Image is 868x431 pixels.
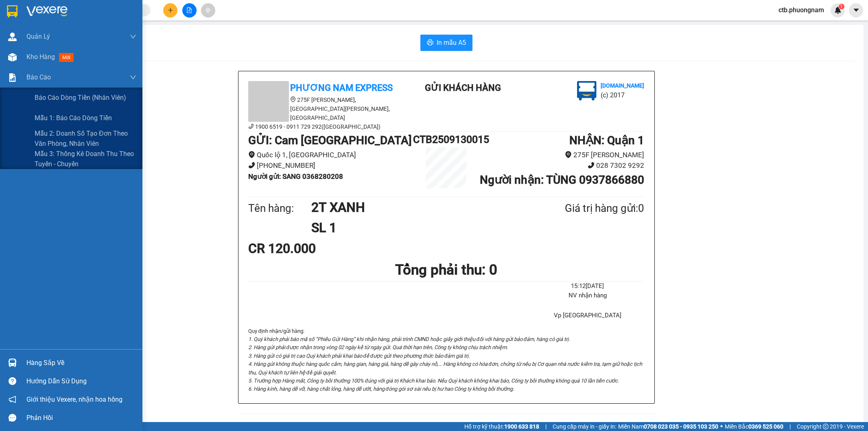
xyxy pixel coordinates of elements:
button: plus [163,3,177,18]
span: ctb.phuongnam [772,5,831,15]
span: printer [427,39,433,47]
span: aim [205,7,211,13]
div: Tên hàng: [248,200,312,217]
span: In mẫu A5 [437,37,466,48]
span: Hỗ trợ kỹ thuật: [464,422,539,431]
div: Giá trị hàng gửi: 0 [525,200,644,217]
span: environment [290,97,296,102]
button: printerIn mẫu A5 [420,35,472,51]
span: plus [168,7,173,13]
strong: 0369 525 060 [748,423,783,430]
span: Báo cáo [26,72,51,82]
span: environment [565,151,572,158]
b: Phương Nam Express [290,83,393,93]
span: phone [588,162,595,169]
i: 5. Trường hợp Hàng mất, Công ty bồi thường 100% đúng với giá trị Khách khai báo. Nếu Quý khách kh... [248,378,619,384]
span: question-circle [9,377,16,385]
b: Người gửi : SANG 0368280208 [248,172,343,180]
span: Kho hàng [26,53,55,61]
div: Quy định nhận/gửi hàng : [248,327,645,394]
sup: 1 [839,4,844,9]
h1: 2T XANH [311,197,525,218]
li: Quốc lộ 1, [GEOGRAPHIC_DATA] [248,150,413,161]
div: Hướng dẫn sử dụng [26,375,136,387]
div: Hàng sắp về [26,357,136,369]
span: Cung cấp máy in - giấy in: [553,422,616,431]
span: Miền Nam [618,422,718,431]
button: file-add [182,3,197,18]
h1: CTB2509130015 [413,132,479,147]
span: copyright [823,424,829,429]
span: phone [248,162,255,169]
span: | [789,422,791,431]
img: warehouse-icon [8,33,17,41]
span: Báo cáo dòng tiền (nhân viên) [35,92,126,103]
li: 275F [PERSON_NAME] [479,150,645,161]
span: environment [248,151,255,158]
b: GỬI : Cam [GEOGRAPHIC_DATA] [248,134,412,147]
img: logo-vxr [7,5,17,18]
span: file-add [186,7,192,13]
li: [PHONE_NUMBER] [248,160,413,171]
li: 028 7302 9292 [479,160,645,171]
li: 275F [PERSON_NAME], [GEOGRAPHIC_DATA][PERSON_NAME], [GEOGRAPHIC_DATA] [248,95,395,122]
span: 1 [840,4,843,9]
strong: 0708 023 035 - 0935 103 250 [644,423,718,430]
div: CR 120.000 [248,238,379,259]
div: Phản hồi [26,412,136,424]
span: notification [9,396,16,403]
span: Giới thiệu Vexere, nhận hoa hồng [26,394,122,405]
span: Mẫu 1: Báo cáo dòng tiền [35,113,112,123]
span: down [130,33,136,40]
img: logo.jpg [577,81,597,101]
button: caret-down [849,3,863,18]
span: Quản Lý [26,31,50,42]
b: Gửi khách hàng [425,83,501,93]
span: caret-down [853,7,860,14]
span: Mẫu 2: Doanh số tạo đơn theo Văn phòng, nhân viên [35,128,136,149]
b: Người nhận : TÙNG 0937866880 [480,173,644,187]
img: solution-icon [8,73,17,82]
span: Miền Bắc [725,422,783,431]
li: 1900 6519 - 0911 729 292([GEOGRAPHIC_DATA]) [248,122,395,131]
span: ⚪️ [720,425,723,428]
img: warehouse-icon [8,53,17,62]
button: aim [201,3,215,18]
li: Vp [GEOGRAPHIC_DATA] [531,311,644,321]
h1: Tổng phải thu: 0 [248,259,645,281]
i: 4. Hàng gửi không thuộc hàng quốc cấm, hàng gian, hàng giả, hàng dễ gây cháy nổ,… Hàng không có h... [248,361,642,375]
strong: 1900 633 818 [504,423,539,430]
li: NV nhận hàng [531,291,644,301]
i: 3. Hàng gửi có giá trị cao Quý khách phải khai báo để được gửi theo phương thức bảo đảm giá trị. [248,353,470,359]
i: 6. Hàng kính, hàng dễ vỡ, hàng chất lỏng, hàng dễ ướt, hàng đóng gói sơ sài nếu bị hư hao Công ty... [248,386,514,392]
h1: SL 1 [311,218,525,238]
span: | [545,422,547,431]
i: 1. Quý khách phải báo mã số “Phiếu Gửi Hàng” khi nhận hàng, phải trình CMND hoặc giấy giới thiệu ... [248,336,570,342]
li: (c) 2017 [601,90,644,100]
b: [DOMAIN_NAME] [601,82,644,89]
li: 15:12[DATE] [531,281,644,291]
img: warehouse-icon [8,358,17,367]
img: icon-new-feature [834,7,842,14]
span: phone [248,123,254,129]
b: NHẬN : Quận 1 [569,134,644,147]
span: down [130,74,136,81]
i: 2. Hàng gửi phải được nhận trong vòng 02 ngày kể từ ngày gửi. Quá thời hạn trên, Công ty không ch... [248,344,508,350]
span: mới [59,53,74,62]
span: message [9,414,16,422]
span: Mẫu 3: Thống kê doanh thu theo tuyến - chuyến [35,149,136,169]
